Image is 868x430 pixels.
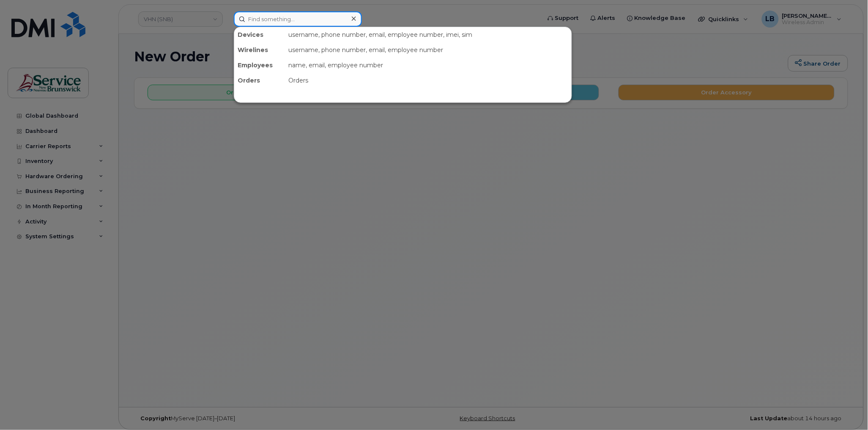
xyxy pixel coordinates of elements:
[285,42,572,58] div: username, phone number, email, employee number
[234,58,285,73] div: Employees
[285,58,572,73] div: name, email, employee number
[285,27,572,42] div: username, phone number, email, employee number, imei, sim
[234,27,285,42] div: Devices
[285,73,572,88] div: Orders
[234,42,285,58] div: Wirelines
[234,73,285,88] div: Orders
